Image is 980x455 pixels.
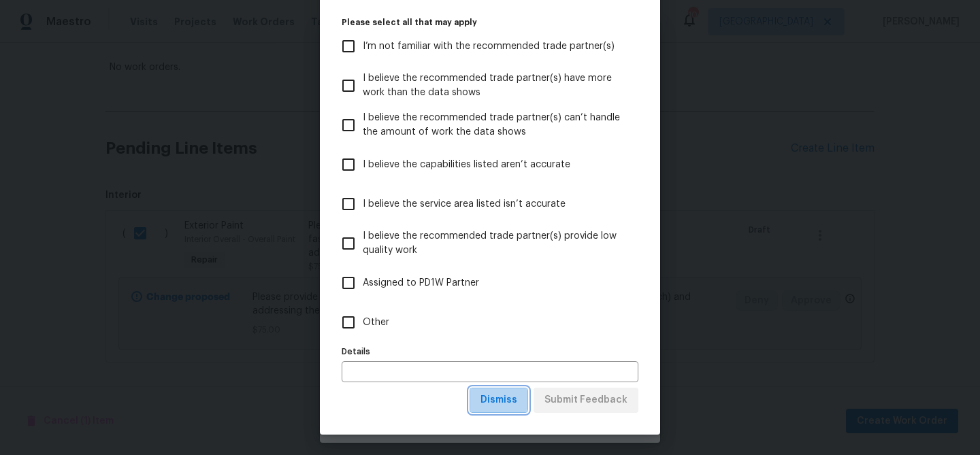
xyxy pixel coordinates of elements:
button: Dismiss [470,388,528,413]
span: I’m not familiar with the recommended trade partner(s) [363,39,615,54]
span: I believe the recommended trade partner(s) have more work than the data shows [363,71,627,100]
span: I believe the recommended trade partner(s) provide low quality work [363,229,627,258]
label: Details [342,348,638,356]
legend: Please select all that may apply [342,18,638,27]
span: I believe the service area listed isn’t accurate [363,197,566,212]
span: Assigned to PD1W Partner [363,276,479,290]
span: I believe the recommended trade partner(s) can’t handle the amount of work the data shows [363,111,627,139]
span: I believe the capabilities listed aren’t accurate [363,158,570,172]
span: Other [363,316,389,330]
span: Dismiss [480,392,517,409]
